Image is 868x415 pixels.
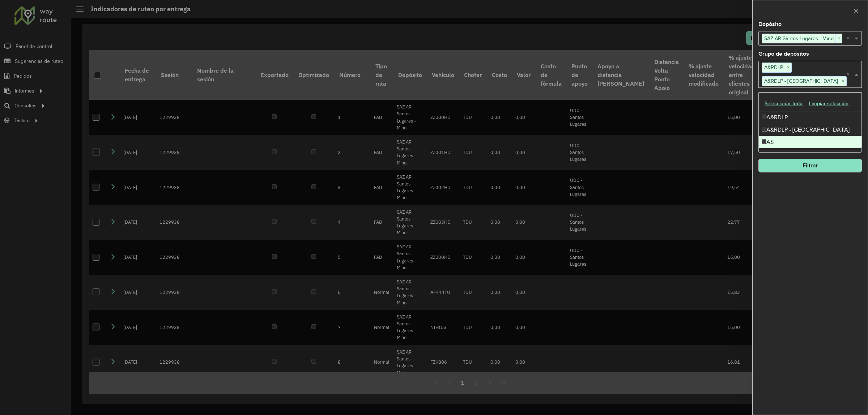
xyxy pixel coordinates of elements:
button: Seleccionar todo [761,98,806,109]
ng-dropdown-panel: Options list [758,92,862,153]
label: Depósito [758,20,782,29]
div: A&RDLP [759,111,861,124]
div: AS [759,136,861,148]
label: Inicial [758,92,776,100]
span: × [835,34,842,43]
span: A&RDLP - [GEOGRAPHIC_DATA] [762,77,840,85]
label: Grupo de depósitos [758,50,809,58]
div: A&RDLP - [GEOGRAPHIC_DATA] [759,124,861,136]
span: Clear all [847,70,853,79]
button: Limpiar selección [806,98,852,109]
span: Clear all [847,34,853,43]
span: SAZ AR Santos Lugares - Mino [762,34,835,43]
span: A&RDLP [762,63,785,72]
button: Filtrar [758,159,862,172]
span: × [840,77,846,86]
span: × [785,63,791,72]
